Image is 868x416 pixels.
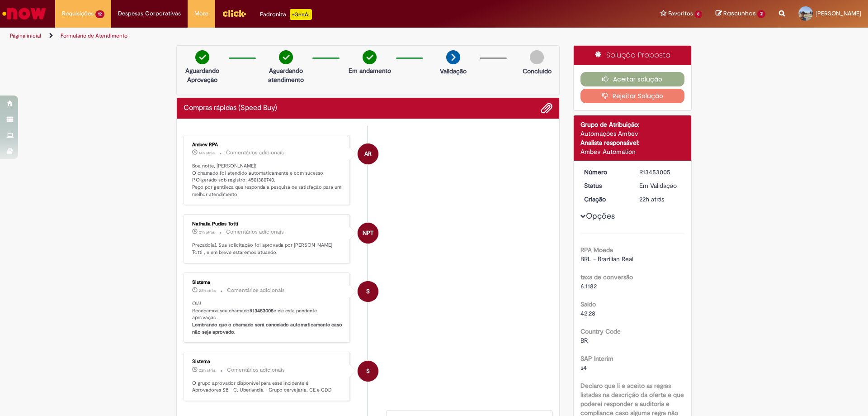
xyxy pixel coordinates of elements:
[192,163,343,198] p: Boa noite, [PERSON_NAME]! O chamado foi atendido automaticamente e com sucesso. P.O gerado sob re...
[62,9,94,18] span: Requisições
[366,281,370,302] span: S
[226,149,284,157] small: Comentários adicionais
[192,280,343,285] div: Sistema
[364,143,372,165] span: AR
[574,46,692,65] div: Solução Proposta
[580,273,633,281] b: taxa de conversão
[358,143,378,164] div: Ambev RPA
[358,281,378,302] div: System
[264,66,308,84] p: Aguardando atendimento
[358,361,378,382] div: System
[580,300,596,308] b: Saldo
[580,129,685,138] div: Automações Ambev
[192,380,343,394] p: O grupo aprovador disponível para esse incidente é: Aprovadores SB - C. Uberlandia - Grupo cervej...
[580,138,685,147] div: Analista responsável:
[10,32,41,39] a: Página inicial
[639,181,681,190] div: Em Validação
[366,360,370,382] span: S
[1,5,47,23] img: ServiceNow
[194,9,208,18] span: More
[118,9,181,18] span: Despesas Corporativas
[180,66,224,84] p: Aguardando Aprovação
[192,300,343,336] p: Olá! Recebemos seu chamado e ele esta pendente aprovação.
[192,221,343,227] div: Nathalia Pudles Totti
[222,6,246,20] img: click_logo_yellow_360x200.png
[290,9,312,20] p: +GenAi
[199,230,215,235] span: 21h atrás
[695,10,703,18] span: 8
[580,255,633,263] span: BRL - Brazilian Real
[577,181,633,190] dt: Status
[363,222,373,244] span: NPT
[446,50,460,64] img: arrow-next.png
[227,287,285,294] small: Comentários adicionais
[580,246,613,254] b: RPA Moeda
[184,104,277,112] h2: Compras rápidas (Speed Buy) Histórico de tíquete
[192,142,343,148] div: Ambev RPA
[580,72,685,86] button: Aceitar solução
[95,10,104,18] span: 12
[358,223,378,244] div: Nathalia Pudles Totti
[250,307,274,314] b: R13453005
[7,28,572,44] ul: Trilhas de página
[192,321,344,335] b: Lembrando que o chamado será cancelado automaticamente caso não seja aprovado.
[716,10,765,18] a: Rascunhos
[580,363,587,372] span: s4
[639,167,681,177] div: R13453005
[580,336,588,344] span: BR
[668,9,693,18] span: Favoritos
[199,230,215,235] time: 27/08/2025 15:54:58
[199,150,215,156] time: 27/08/2025 23:05:42
[192,359,343,364] div: Sistema
[580,282,597,290] span: 6.1182
[530,50,544,64] img: img-circle-grey.png
[226,228,284,236] small: Comentários adicionais
[440,67,467,76] p: Validação
[580,89,685,103] button: Rejeitar Solução
[523,67,552,76] p: Concluído
[192,242,343,256] p: Prezado(a), Sua solicitação foi aprovada por [PERSON_NAME] Totti , e em breve estaremos atuando.
[723,9,756,18] span: Rascunhos
[260,9,312,20] div: Padroniza
[195,50,209,64] img: check-circle-green.png
[757,10,765,18] span: 2
[639,195,664,203] time: 27/08/2025 15:06:48
[639,195,664,203] span: 22h atrás
[227,366,285,374] small: Comentários adicionais
[199,368,216,373] span: 22h atrás
[816,10,861,17] span: [PERSON_NAME]
[639,195,681,204] div: 27/08/2025 15:06:48
[349,66,391,75] p: Em andamento
[580,147,685,156] div: Ambev Automation
[577,195,633,204] dt: Criação
[199,288,216,293] span: 22h atrás
[199,150,215,156] span: 14h atrás
[61,32,127,39] a: Formulário de Atendimento
[541,102,552,114] button: Adicionar anexos
[199,288,216,293] time: 27/08/2025 15:07:00
[199,368,216,373] time: 27/08/2025 15:06:56
[580,354,613,363] b: SAP Interim
[580,309,595,317] span: 42.28
[580,120,685,129] div: Grupo de Atribuição:
[577,167,633,177] dt: Número
[580,327,621,335] b: Country Code
[279,50,293,64] img: check-circle-green.png
[363,50,377,64] img: check-circle-green.png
